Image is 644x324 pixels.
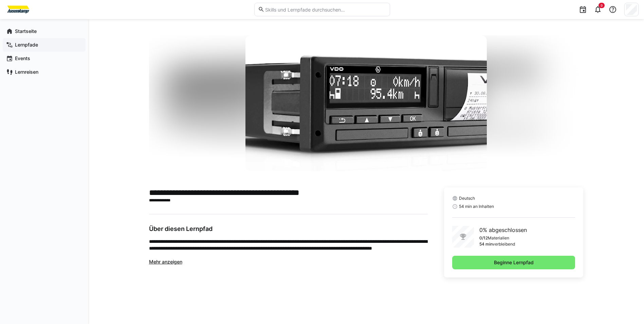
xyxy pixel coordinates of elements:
[601,3,603,7] span: 9
[493,259,535,266] span: Beginne Lernpfad
[264,6,386,13] input: Skills und Lernpfade durchsuchen…
[149,259,182,265] span: Mehr anzeigen
[479,241,493,247] p: 54 min
[479,226,527,234] p: 0% abgeschlossen
[479,235,488,241] p: 0/12
[493,241,515,247] p: verbleibend
[459,204,494,209] span: 54 min an Inhalten
[459,196,475,201] span: Deutsch
[452,256,575,269] button: Beginne Lernpfad
[488,235,509,241] p: Materialien
[149,225,428,233] h3: Über diesen Lernpfad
